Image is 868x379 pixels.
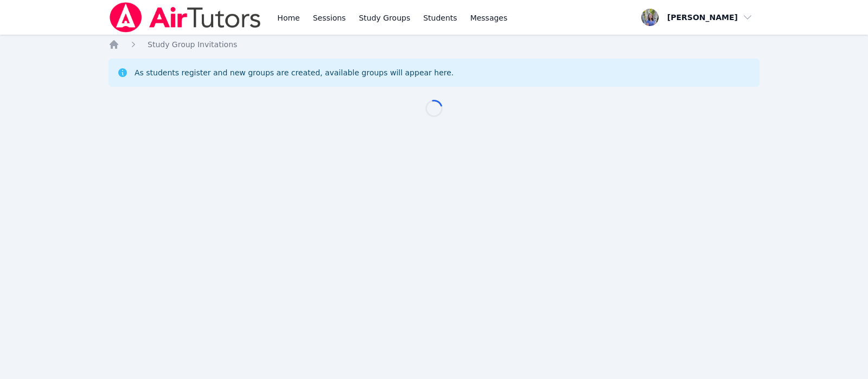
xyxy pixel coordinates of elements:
nav: Breadcrumb [108,39,759,50]
div: As students register and new groups are created, available groups will appear here. [135,67,454,78]
span: Messages [470,12,508,23]
a: Study Group Invitations [148,39,237,50]
img: Air Tutors [108,2,262,33]
span: Study Group Invitations [148,40,237,49]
